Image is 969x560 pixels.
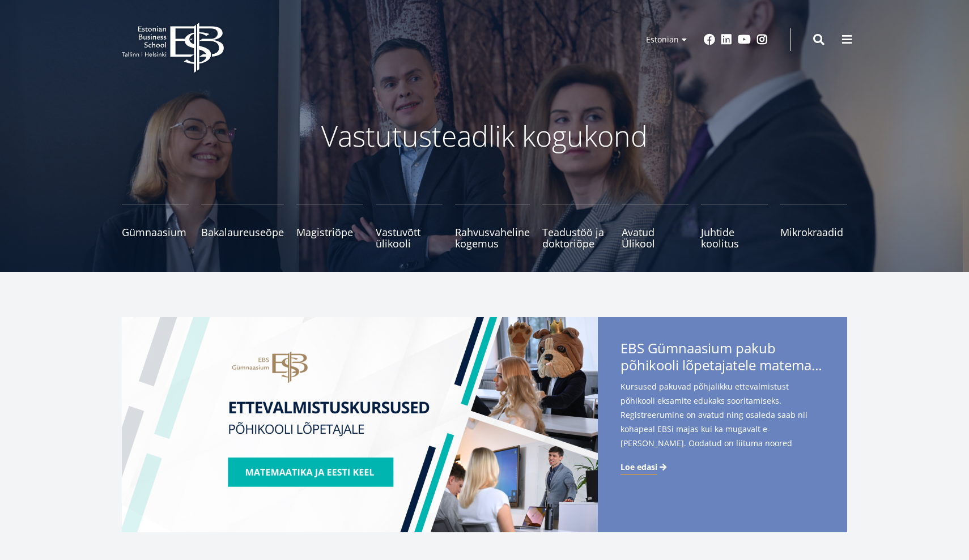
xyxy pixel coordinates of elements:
[620,340,824,377] span: EBS Gümnaasium pakub
[542,226,609,249] span: Teadustöö ja doktoriõpe
[780,226,847,238] span: Mikrokraadid
[542,204,609,249] a: Teadustöö ja doktoriõpe
[122,204,189,249] a: Gümnaasium
[296,226,363,238] span: Magistriõpe
[721,34,732,45] a: Linkedin
[122,317,598,532] img: EBS Gümnaasiumi ettevalmistuskursused
[704,34,715,45] a: Facebook
[620,379,824,468] span: Kursused pakuvad põhjalikku ettevalmistust põhikooli eksamite edukaks sooritamiseks. Registreerum...
[620,461,669,473] a: Loe edasi
[455,226,530,249] span: Rahvusvaheline kogemus
[738,34,751,45] a: Youtube
[201,226,284,238] span: Bakalaureuseõpe
[622,226,688,249] span: Avatud Ülikool
[122,226,189,238] span: Gümnaasium
[701,226,768,249] span: Juhtide koolitus
[455,204,530,249] a: Rahvusvaheline kogemus
[184,119,785,153] p: Vastutusteadlik kogukond
[620,357,824,374] span: põhikooli lõpetajatele matemaatika- ja eesti keele kursuseid
[622,204,688,249] a: Avatud Ülikool
[296,204,363,249] a: Magistriõpe
[701,204,768,249] a: Juhtide koolitus
[201,204,284,249] a: Bakalaureuseõpe
[620,461,657,473] span: Loe edasi
[756,34,768,45] a: Instagram
[376,204,443,249] a: Vastuvõtt ülikooli
[780,204,847,249] a: Mikrokraadid
[376,226,443,249] span: Vastuvõtt ülikooli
